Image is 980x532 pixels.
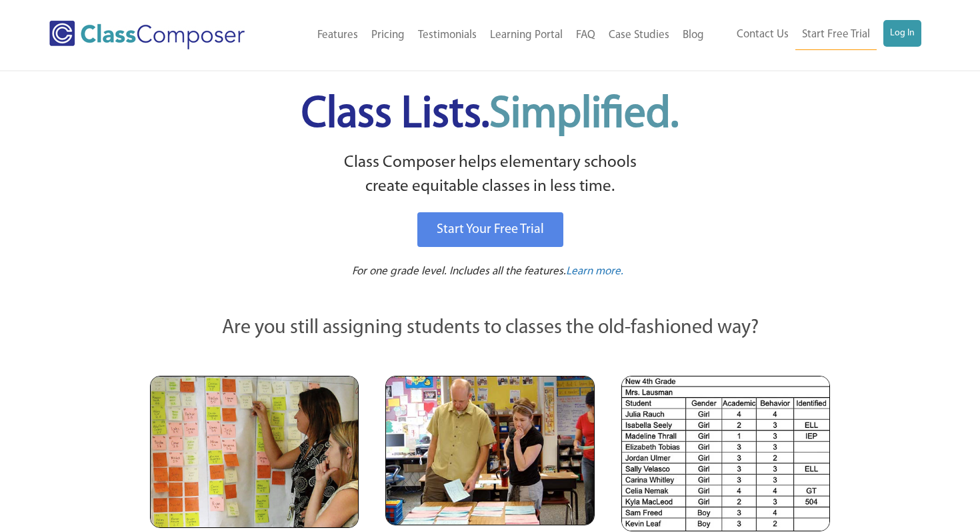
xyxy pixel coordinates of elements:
[385,376,594,525] img: Blue and Pink Paper Cards
[148,151,832,200] p: Class Composer helps elementary schools create equitable classes in less time.
[730,20,795,49] a: Contact Us
[489,93,679,137] span: Simplified.
[676,21,711,50] a: Blog
[602,21,676,50] a: Case Studies
[569,21,602,50] a: FAQ
[883,20,921,47] a: Log In
[437,223,544,236] span: Start Your Free Trial
[483,21,569,50] a: Learning Portal
[301,93,679,137] span: Class Lists.
[352,266,566,277] span: For one grade level. Includes all the features.
[621,376,830,531] img: Spreadsheets
[150,376,359,528] img: Teachers Looking at Sticky Notes
[566,266,623,277] span: Learn more.
[795,20,877,50] a: Start Free Trial
[417,212,563,247] a: Start Your Free Trial
[150,314,830,343] p: Are you still assigning students to classes the old-fashioned way?
[311,21,365,50] a: Features
[49,21,245,49] img: Class Composer
[411,21,483,50] a: Testimonials
[566,264,623,280] a: Learn more.
[365,21,411,50] a: Pricing
[711,20,921,50] nav: Header Menu
[279,21,711,50] nav: Header Menu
